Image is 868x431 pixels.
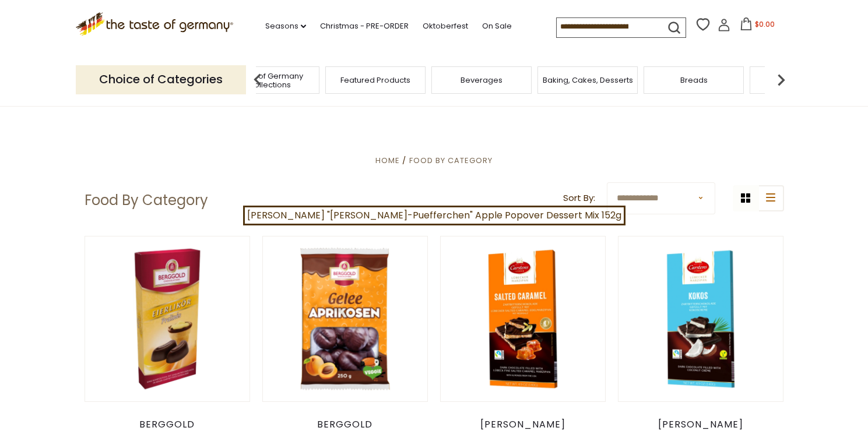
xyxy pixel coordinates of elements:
[482,20,512,33] a: On Sale
[441,236,606,401] img: Carstens Luebecker Marzipan Bars with Dark Chocolate and Salted Caramel, 4.9 oz
[733,17,782,35] button: $0.00
[85,419,251,430] div: Berggold
[618,419,784,430] div: [PERSON_NAME]
[680,76,708,84] a: Breads
[85,236,250,401] img: Berggold Eggnog Liquor Pralines, 100g
[769,68,793,91] img: next arrow
[262,419,428,430] div: Berggold
[563,191,595,206] label: Sort By:
[320,20,409,33] a: Christmas - PRE-ORDER
[243,206,625,225] a: [PERSON_NAME] "[PERSON_NAME]-Puefferchen" Apple Popover Dessert Mix 152g
[375,155,400,166] a: Home
[755,19,775,29] span: $0.00
[223,72,316,89] a: Taste of Germany Collections
[246,68,269,91] img: previous arrow
[265,20,306,33] a: Seasons
[543,76,633,84] a: Baking, Cakes, Desserts
[440,419,606,430] div: [PERSON_NAME]
[85,192,208,209] h1: Food By Category
[619,236,783,401] img: Carstens Luebecker Dark Chocolate and Coconut, 4.9 oz
[423,20,468,33] a: Oktoberfest
[263,236,428,401] img: Berggold Chocolate Apricot Jelly Pralines, 300g
[461,76,502,84] a: Beverages
[76,65,246,94] p: Choice of Categories
[409,155,493,166] a: Food By Category
[340,76,410,84] a: Featured Products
